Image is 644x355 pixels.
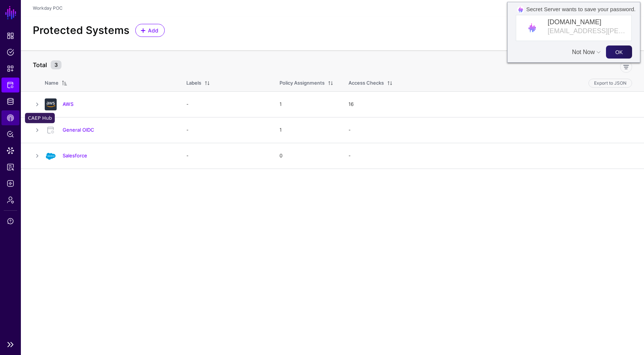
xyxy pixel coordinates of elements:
[1,110,19,125] a: CAEP Hub
[45,79,59,87] div: Name
[7,131,14,138] span: Policy Lens
[45,150,57,162] img: svg+xml;base64,PHN2ZyB3aWR0aD0iNjQiIGhlaWdodD0iNjQiIHZpZXdCb3g9IjAgMCA2NCA2NCIgZmlsbD0ibm9uZSIgeG...
[7,32,14,40] span: Dashboard
[280,79,325,87] div: Policy Assignments
[348,79,384,87] div: Access Checks
[348,152,632,160] div: -
[1,176,19,191] a: Logs
[1,143,19,158] a: Data Lens
[7,65,14,72] span: Snippets
[63,101,73,107] a: AWS
[63,153,87,158] a: Salesforce
[25,113,55,123] div: CAEP Hub
[1,61,19,76] a: Snippets
[179,91,272,117] td: -
[147,26,160,34] span: Add
[348,101,632,108] div: 16
[7,114,14,122] span: CAEP Hub
[135,24,165,37] a: Add
[179,143,272,169] td: -
[7,217,14,225] span: Support
[1,192,19,207] a: Admin
[272,91,341,117] td: 1
[272,117,341,143] td: 1
[348,126,632,134] div: -
[7,147,14,154] span: Data Lens
[7,98,14,105] span: Identity Data Fabric
[272,143,341,169] td: 0
[7,196,14,204] span: Admin
[179,117,272,143] td: -
[33,5,63,11] a: Workday POC
[7,163,14,171] span: Reports
[45,98,57,110] img: svg+xml;base64,PHN2ZyB3aWR0aD0iNjQiIGhlaWdodD0iNjQiIHZpZXdCb3g9IjAgMCA2NCA2NCIgZmlsbD0ibm9uZSIgeG...
[186,79,201,87] div: Labels
[1,94,19,109] a: Identity Data Fabric
[1,45,19,60] a: Policies
[4,4,17,21] a: SGNL
[1,127,19,142] a: Policy Lens
[588,79,632,88] button: Export to JSON
[7,180,14,187] span: Logs
[33,61,47,69] strong: Total
[1,28,19,43] a: Dashboard
[1,78,19,92] a: Protected Systems
[7,81,14,89] span: Protected Systems
[1,160,19,175] a: Reports
[63,127,94,133] a: General OIDC
[33,24,129,37] h2: Protected Systems
[51,60,61,69] small: 3
[7,48,14,56] span: Policies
